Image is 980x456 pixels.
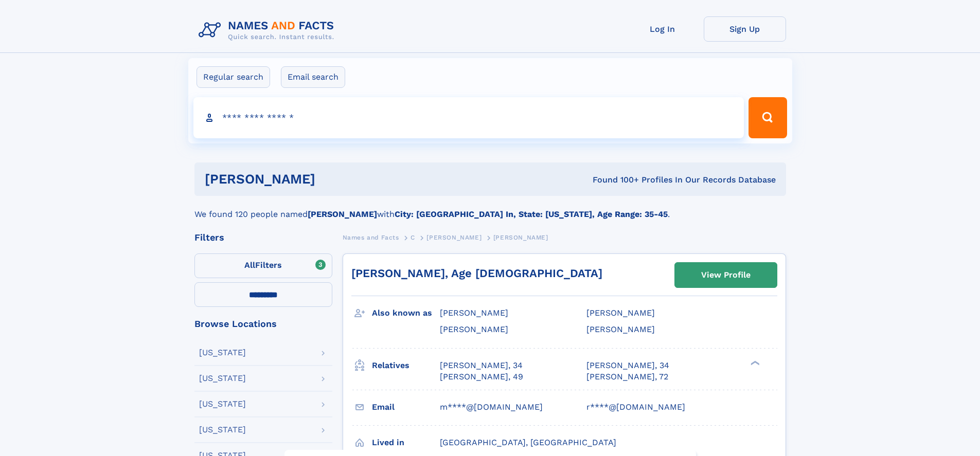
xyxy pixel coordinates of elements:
[244,260,255,270] span: All
[411,234,415,241] span: C
[194,16,343,44] img: Logo Names and Facts
[372,434,440,451] h3: Lived in
[586,360,669,371] a: [PERSON_NAME], 34
[426,231,482,244] a: [PERSON_NAME]
[343,231,399,244] a: Names and Facts
[372,304,440,322] h3: Also known as
[493,234,548,241] span: [PERSON_NAME]
[454,174,776,186] div: Found 100+ Profiles In Our Records Database
[749,97,787,138] button: Search Button
[395,209,668,219] b: City: [GEOGRAPHIC_DATA] In, State: [US_STATE], Age Range: 35-45
[426,234,482,241] span: [PERSON_NAME]
[675,263,777,287] a: View Profile
[621,16,704,42] a: Log In
[199,400,246,408] div: [US_STATE]
[194,233,332,242] div: Filters
[199,426,246,434] div: [US_STATE]
[194,253,332,278] label: Filters
[205,173,454,186] h1: [PERSON_NAME]
[586,308,655,318] span: [PERSON_NAME]
[748,359,760,366] div: ❯
[194,196,786,221] div: We found 120 people named with .
[440,360,523,371] a: [PERSON_NAME], 34
[440,437,616,447] span: [GEOGRAPHIC_DATA], [GEOGRAPHIC_DATA]
[308,209,377,219] b: [PERSON_NAME]
[372,398,440,416] h3: Email
[351,267,602,280] a: [PERSON_NAME], Age [DEMOGRAPHIC_DATA]
[281,66,345,88] label: Email search
[194,319,332,329] div: Browse Locations
[586,371,668,382] a: [PERSON_NAME], 72
[704,16,786,42] a: Sign Up
[586,324,655,334] span: [PERSON_NAME]
[372,357,440,374] h3: Relatives
[411,231,415,244] a: C
[199,349,246,357] div: [US_STATE]
[701,263,751,287] div: View Profile
[440,308,508,318] span: [PERSON_NAME]
[193,97,744,138] input: search input
[199,374,246,382] div: [US_STATE]
[197,66,270,88] label: Regular search
[440,371,523,382] a: [PERSON_NAME], 49
[440,324,508,334] span: [PERSON_NAME]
